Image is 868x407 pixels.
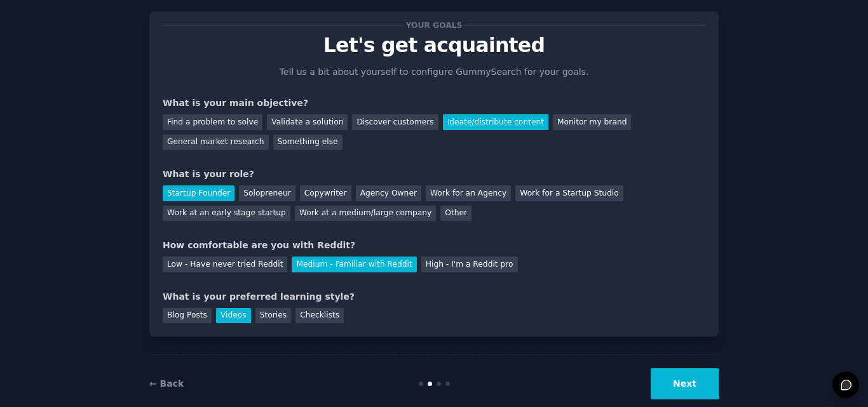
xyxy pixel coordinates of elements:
p: Let's get acquainted [163,34,705,57]
div: Copywriter [300,185,351,201]
div: Agency Owner [356,185,421,201]
div: Work at an early stage startup [163,206,290,222]
div: What is your role? [163,168,705,181]
div: Checklists [295,308,344,324]
span: Your goals [403,18,465,32]
div: Find a problem to solve [163,114,262,130]
div: Solopreneur [239,185,295,201]
div: Videos [216,308,251,324]
div: Something else [273,135,342,150]
div: Work for a Startup Studio [515,185,623,201]
a: ← Back [149,378,184,389]
div: Blog Posts [163,308,212,324]
div: Low - Have never tried Reddit [163,257,287,272]
div: What is your main objective? [163,97,705,110]
div: Validate a solution [267,114,348,130]
div: Discover customers [352,114,438,130]
div: How comfortable are you with Reddit? [163,239,705,252]
button: Next [651,368,719,399]
div: What is your preferred learning style? [163,290,705,304]
div: General market research [163,135,269,150]
div: Monitor my brand [553,114,631,130]
p: Tell us a bit about yourself to configure GummySearch for your goals. [274,65,594,79]
div: Medium - Familiar with Reddit [292,257,416,272]
div: Work at a medium/large company [295,206,436,222]
div: Startup Founder [163,185,234,201]
div: High - I'm a Reddit pro [421,257,518,272]
div: Stories [255,308,291,324]
div: Ideate/distribute content [443,114,548,130]
div: Work for an Agency [426,185,511,201]
div: Other [440,206,471,222]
